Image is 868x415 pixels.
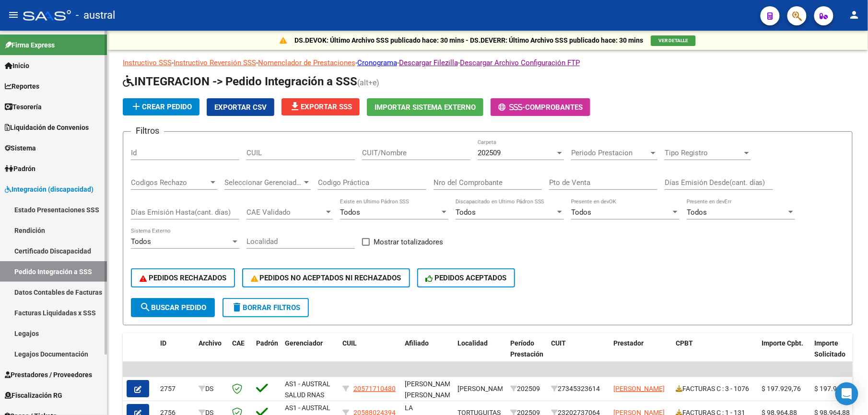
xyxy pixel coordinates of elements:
[123,58,172,67] a: Instructivo SSS
[160,383,191,394] div: 2757
[123,98,199,115] button: Crear Pedido
[131,298,215,317] button: Buscar Pedido
[281,333,339,375] datatable-header-cell: Gerenciador
[339,333,401,375] datatable-header-cell: CUIL
[353,385,396,392] span: 20571710480
[123,75,357,88] span: INTEGRACION -> Pedido Integración a SSS
[762,385,801,392] span: $ 197.929,76
[195,333,228,375] datatable-header-cell: Archivo
[849,9,860,21] mat-icon: person
[5,390,62,401] span: Fiscalización RG
[5,60,29,71] span: Inicio
[357,78,379,87] span: (alt+e)
[223,298,309,317] button: Borrar Filtros
[123,58,853,68] p: - - - - -
[665,149,742,157] span: Tipo Registro
[231,301,243,313] mat-icon: delete
[140,303,206,312] span: Buscar Pedido
[5,163,35,174] span: Padrón
[207,98,274,116] button: Exportar CSV
[547,333,610,375] datatable-header-cell: CUIT
[140,274,226,282] span: PEDIDOS RECHAZADOS
[405,380,456,410] span: [PERSON_NAME] [PERSON_NAME] , -
[651,35,696,46] button: VER DETALLE
[232,339,245,347] span: CAE
[551,383,606,394] div: 27345323614
[510,383,543,394] div: 202509
[357,58,397,67] a: Cronograma
[231,303,300,312] span: Borrar Filtros
[5,81,39,92] span: Reportes
[285,339,323,347] span: Gerenciador
[131,237,151,246] span: Todos
[815,385,854,392] span: $ 197.929,76
[258,58,355,67] a: Nomenclador de Prestaciones
[252,333,281,375] datatable-header-cell: Padrón
[130,101,142,112] mat-icon: add
[5,102,42,112] span: Tesorería
[571,149,649,157] span: Periodo Prestacion
[613,385,665,392] span: [PERSON_NAME]
[491,98,590,116] button: -Comprobantes
[199,339,222,347] span: Archivo
[131,268,235,288] button: PEDIDOS RECHAZADOS
[506,333,547,375] datatable-header-cell: Período Prestación
[251,274,401,282] span: PEDIDOS NO ACEPTADOS NI RECHAZADOS
[454,333,506,375] datatable-header-cell: Localidad
[658,38,688,43] span: VER DETALLE
[610,333,672,375] datatable-header-cell: Prestador
[457,339,488,347] span: Localidad
[242,268,410,288] button: PEDIDOS NO ACEPTADOS NI RECHAZADOS
[399,58,458,67] a: Descargar Filezilla
[676,383,754,394] div: FACTURAS C : 3 - 1076
[130,103,192,111] span: Crear Pedido
[131,178,209,187] span: Codigos Rechazo
[401,333,454,375] datatable-header-cell: Afiliado
[8,9,19,21] mat-icon: menu
[426,274,507,282] span: PEDIDOS ACEPTADOS
[246,208,324,217] span: CAE Validado
[374,236,443,248] span: Mostrar totalizadores
[762,339,804,347] span: Importe Cpbt.
[256,339,278,347] span: Padrón
[224,178,302,187] span: Seleccionar Gerenciador
[131,124,164,138] h3: Filtros
[5,184,94,195] span: Integración (discapacidad)
[571,208,591,217] span: Todos
[5,122,89,133] span: Liquidación de Convenios
[758,333,811,375] datatable-header-cell: Importe Cpbt.
[294,35,643,46] p: DS.DEVOK: Último Archivo SSS publicado hace: 30 mins - DS.DEVERR: Último Archivo SSS publicado ha...
[342,339,357,347] span: CUIL
[613,339,644,347] span: Prestador
[687,208,707,217] span: Todos
[289,103,352,111] span: Exportar SSS
[289,101,301,112] mat-icon: file_download
[156,333,195,375] datatable-header-cell: ID
[417,268,516,288] button: PEDIDOS ACEPTADOS
[525,103,583,112] span: Comprobantes
[815,339,846,358] span: Importe Solicitado
[375,103,476,112] span: Importar Sistema Externo
[811,333,864,375] datatable-header-cell: Importe Solicitado
[140,301,151,313] mat-icon: search
[367,98,483,116] button: Importar Sistema Externo
[76,5,115,26] span: - austral
[340,208,360,217] span: Todos
[5,369,92,380] span: Prestadores / Proveedores
[510,339,543,358] span: Período Prestación
[5,143,36,153] span: Sistema
[160,339,166,347] span: ID
[835,382,858,405] div: Open Intercom Messenger
[457,385,509,392] span: [PERSON_NAME]
[405,339,429,347] span: Afiliado
[174,58,256,67] a: Instructivo Reversión SSS
[456,208,476,217] span: Todos
[498,103,525,112] span: -
[478,149,501,157] span: 202509
[282,98,360,115] button: Exportar SSS
[5,40,55,50] span: Firma Express
[551,339,566,347] span: CUIT
[672,333,758,375] datatable-header-cell: CPBT
[285,380,330,399] span: AS1 - AUSTRAL SALUD RNAS
[199,383,224,394] div: DS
